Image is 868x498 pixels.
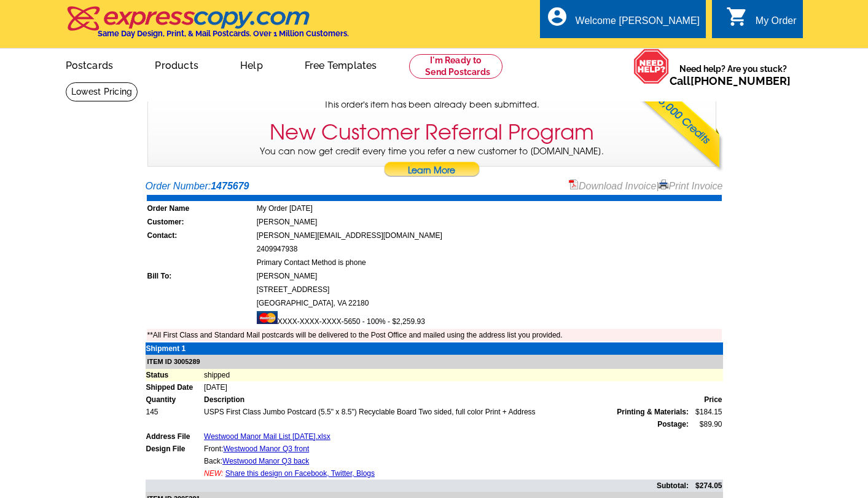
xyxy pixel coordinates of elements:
span: NEW: [204,469,223,478]
a: Share this design on Facebook, Twitter, Blogs [225,469,375,478]
td: [PERSON_NAME] [256,216,722,228]
div: My Order [756,15,797,33]
a: Westwood Manor Q3 front [223,445,309,453]
a: Print Invoice [659,181,722,191]
td: Back: [203,455,689,467]
i: shopping_cart [726,6,748,28]
a: Same Day Design, Print, & Mail Postcards. Over 1 Million Customers. [66,15,349,38]
td: ITEM ID 3005289 [146,355,723,369]
i: account_circle [546,6,568,28]
h3: New Customer Referral Program [270,120,594,145]
td: shipped [203,369,722,381]
td: My Order [DATE] [256,202,722,215]
a: Postcards [46,50,133,79]
span: Need help? Are you stuck? [670,63,797,87]
td: XXXX-XXXX-XXXX-5650 - 100% - $2,259.93 [256,310,722,328]
td: 2409947938 [256,243,722,255]
td: Contact: [147,229,255,242]
a: Help [221,50,283,79]
td: $89.90 [689,418,723,430]
strong: Postage: [657,420,689,429]
a: shopping_cart My Order [726,14,797,29]
td: Status [146,369,204,381]
a: Free Templates [285,50,397,79]
td: Order Name [147,202,255,215]
img: help [633,49,670,84]
strong: 1475679 [211,181,249,191]
td: Design File [146,443,204,455]
div: Order Number: [146,179,723,194]
td: [PERSON_NAME] [256,270,722,282]
td: Address File [146,430,204,443]
td: Shipment 1 [146,342,204,355]
td: USPS First Class Jumbo Postcard (5.5" x 8.5") Recyclable Board Two sided, full color Print + Address [203,406,689,418]
td: $274.05 [689,480,723,492]
td: [STREET_ADDRESS] [256,283,722,296]
a: Learn More [383,162,480,180]
td: Primary Contact Method is phone [256,256,722,269]
a: Westwood Manor Q3 back [222,457,309,465]
a: Download Invoice [569,181,656,191]
div: Welcome [PERSON_NAME] [576,15,700,33]
td: Customer: [147,216,255,228]
td: [DATE] [203,381,722,393]
td: Price [689,393,723,406]
td: Description [203,393,689,406]
a: [PHONE_NUMBER] [690,74,791,87]
td: [GEOGRAPHIC_DATA], VA 22180 [256,297,722,309]
p: You can now get credit every time you refer a new customer to [DOMAIN_NAME]. [148,145,716,180]
a: Westwood Manor Mail List [DATE].xlsx [204,432,330,441]
td: Front: [203,443,689,455]
div: | [569,179,723,194]
span: This order's item has been already been submitted. [324,98,539,111]
span: Call [670,74,791,87]
td: Quantity [146,393,204,406]
td: $184.15 [689,406,723,418]
a: Products [135,50,218,79]
td: Shipped Date [146,381,204,393]
img: small-print-icon.gif [659,180,668,189]
td: 145 [146,406,204,418]
img: small-pdf-icon.gif [569,180,579,189]
h4: Same Day Design, Print, & Mail Postcards. Over 1 Million Customers. [98,29,349,38]
td: Subtotal: [146,480,689,492]
td: [PERSON_NAME][EMAIL_ADDRESS][DOMAIN_NAME] [256,229,722,242]
td: Bill To: [147,270,255,282]
img: mast.gif [257,311,278,324]
td: **All First Class and Standard Mail postcards will be delivered to the Post Office and mailed usi... [147,329,722,341]
span: Printing & Materials: [617,406,689,417]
